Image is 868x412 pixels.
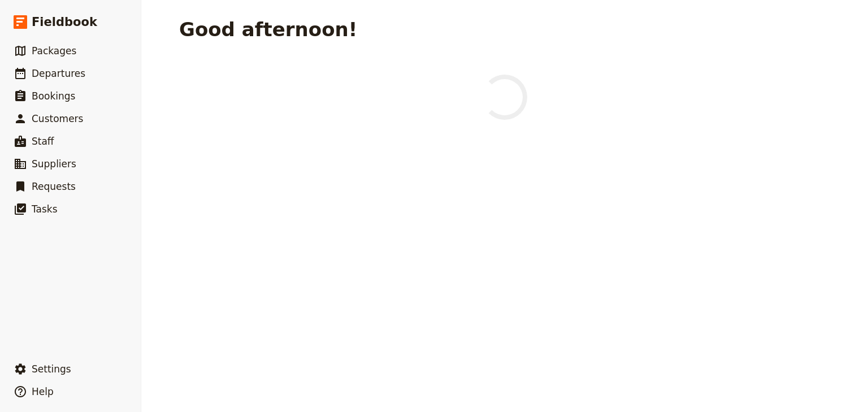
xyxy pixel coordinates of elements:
[32,158,76,170] span: Suppliers
[32,68,85,79] span: Departures
[32,363,71,375] span: Settings
[32,45,76,57] span: Packages
[32,203,58,215] span: Tasks
[32,386,54,397] span: Help
[32,90,75,102] span: Bookings
[32,113,83,124] span: Customers
[32,14,97,31] span: Fieldbook
[179,18,357,41] h1: Good afternoon!
[32,181,76,192] span: Requests
[32,136,54,147] span: Staff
